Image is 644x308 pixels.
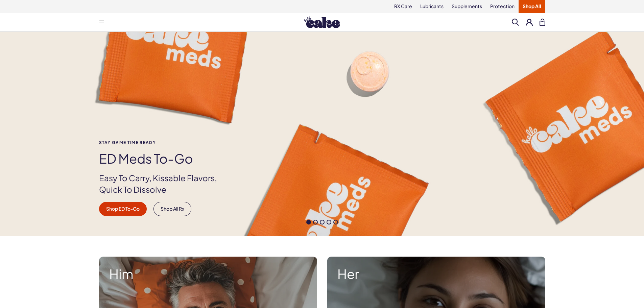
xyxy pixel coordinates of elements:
strong: Her [337,267,535,281]
strong: Him [109,267,307,281]
span: Stay Game time ready [99,140,228,145]
a: Shop All Rx [153,202,191,216]
h1: ED Meds to-go [99,151,228,166]
p: Easy To Carry, Kissable Flavors, Quick To Dissolve [99,172,228,195]
a: Shop ED To-Go [99,202,147,216]
img: Hello Cake [304,17,340,28]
